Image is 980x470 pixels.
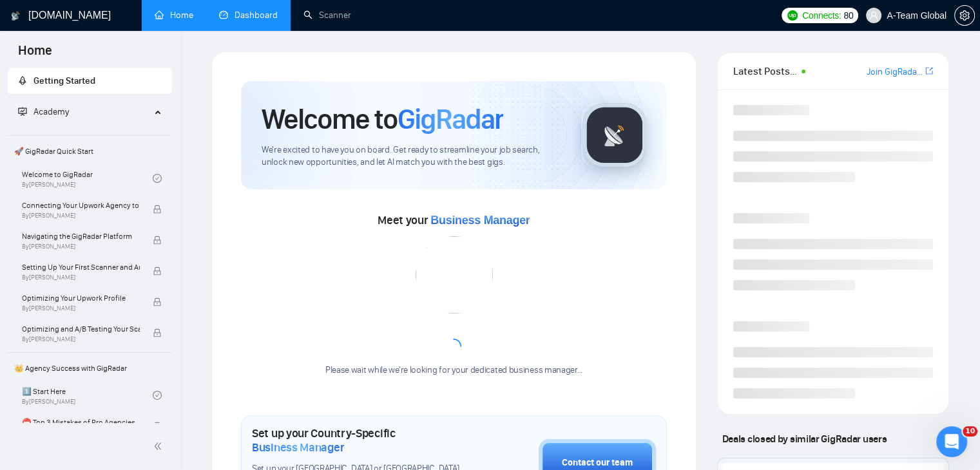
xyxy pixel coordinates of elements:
span: By [PERSON_NAME] [22,305,140,312]
span: loading [446,339,461,354]
span: Connecting Your Upwork Agency to GigRadar [22,199,140,212]
span: lock [153,328,162,337]
span: fund-projection-screen [18,107,27,116]
span: Home [8,41,62,68]
a: searchScanner [303,10,351,21]
div: Please wait while we're looking for your dedicated business manager... [318,364,590,377]
a: dashboardDashboard [219,10,278,21]
span: 80 [843,8,853,23]
span: By [PERSON_NAME] [22,212,140,220]
a: setting [954,10,975,21]
iframe: Intercom live chat [936,426,967,457]
span: By [PERSON_NAME] [22,243,140,250]
span: We're excited to have you on board. Get ready to streamline your job search, unlock new opportuni... [262,144,561,169]
span: Academy [34,106,69,117]
img: upwork-logo.png [787,10,798,21]
button: setting [954,5,975,26]
span: setting [955,10,974,21]
span: By [PERSON_NAME] [22,335,140,343]
span: lock [153,422,162,431]
span: lock [153,236,162,245]
h1: Welcome to [262,102,503,136]
div: Contact our team [562,456,633,470]
span: Getting Started [34,75,95,86]
a: export [925,65,933,77]
span: 👑 Agency Success with GigRadar [9,355,171,381]
span: check-circle [153,174,162,183]
span: Business Manager [252,440,344,455]
span: Meet your [378,213,530,227]
span: 🚀 GigRadar Quick Start [9,138,171,164]
span: GigRadar [398,102,503,136]
span: check-circle [153,391,162,400]
h1: Set up your Country-Specific [252,426,474,455]
span: Connects: [802,8,841,23]
span: rocket [18,76,27,85]
span: Academy [18,106,69,117]
span: Optimizing Your Upwork Profile [22,292,140,305]
span: lock [153,297,162,306]
img: logo [11,6,20,26]
span: 10 [963,426,977,437]
span: ⛔ Top 3 Mistakes of Pro Agencies [22,416,140,429]
span: Navigating the GigRadar Platform [22,230,140,243]
a: Join GigRadar Slack Community [867,65,923,79]
span: user [869,11,878,20]
span: lock [153,205,162,214]
span: Latest Posts from the GigRadar Community [733,63,798,79]
span: Business Manager [430,214,530,227]
span: lock [153,267,162,276]
a: Welcome to GigRadarBy[PERSON_NAME] [22,164,153,193]
li: Getting Started [8,68,172,94]
img: error [416,236,493,314]
span: double-left [153,440,166,453]
span: Setting Up Your First Scanner and Auto-Bidder [22,261,140,274]
a: homeHome [155,10,193,21]
span: export [925,66,933,76]
span: Optimizing and A/B Testing Your Scanner for Better Results [22,323,140,335]
span: Deals closed by similar GigRadar users [717,428,892,450]
img: gigradar-logo.png [582,103,647,167]
span: By [PERSON_NAME] [22,274,140,281]
a: 1️⃣ Start HereBy[PERSON_NAME] [22,381,153,409]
